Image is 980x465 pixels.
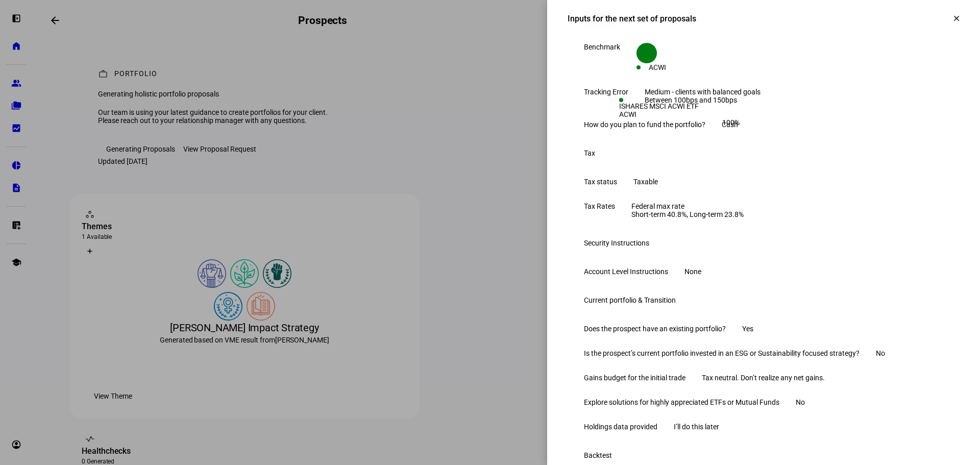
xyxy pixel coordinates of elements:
[584,149,595,157] div: Tax
[631,202,744,218] div: Federal max rate
[584,296,676,304] div: Current portfolio & Transition
[584,202,615,210] div: Tax Rates
[584,398,779,406] div: Explore solutions for highly appreciated ETFs or Mutual Funds
[876,349,885,357] div: No
[584,239,649,247] div: Security Instructions
[584,374,685,382] div: Gains budget for the initial trade
[584,349,860,357] div: Is the prospect’s current portfolio invested in an ESG or Sustainability focused strategy?
[633,178,658,186] div: Taxable
[684,267,701,276] div: None
[584,178,617,186] div: Tax status
[584,325,726,333] div: Does the prospect have an existing portfolio?
[584,267,668,276] div: Account Level Instructions
[674,423,719,431] div: I’ll do this later
[796,398,805,406] div: No
[584,120,705,129] div: How do you plan to fund the portfolio?
[631,210,744,218] div: Short-term 40.8%, Long-term 23.8%
[619,110,740,118] div: ACWI
[742,325,753,333] div: Yes
[584,451,612,459] div: Backtest
[702,374,825,382] div: Tax neutral. Don’t realize any net gains.
[649,63,666,71] div: ACWI
[568,14,696,23] div: Inputs for the next set of proposals
[584,43,620,51] div: Benchmark
[619,118,740,127] div: 100%
[584,423,657,431] div: Holdings data provided
[584,88,628,96] div: Tracking Error
[952,14,961,23] mat-icon: clear
[619,102,740,110] div: ISHARES MSCI ACWI ETF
